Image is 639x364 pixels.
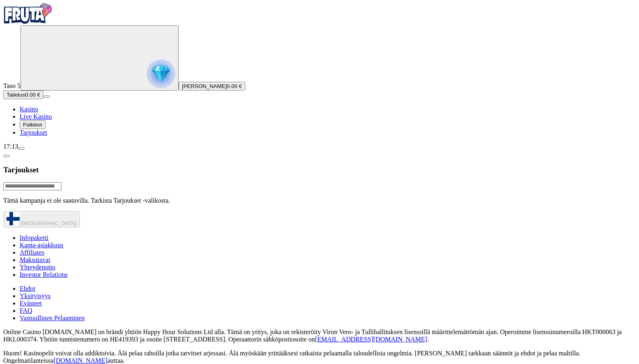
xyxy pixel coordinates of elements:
[182,83,227,89] span: [PERSON_NAME]
[20,129,47,136] a: Tarjoukset
[54,357,108,364] a: [DOMAIN_NAME]
[20,25,179,90] button: reward progress
[20,256,50,263] a: Maksutavat
[23,122,42,128] span: Palkkiot
[3,90,43,99] button: Talletusplus icon0.00 €
[3,143,18,150] span: 17:13
[3,155,10,157] button: chevron-left icon
[20,113,52,120] a: Live Kasino
[3,82,20,89] span: Taso 5
[20,106,38,113] a: Kasino
[3,18,52,25] a: Fruta
[25,92,40,98] span: 0.00 €
[20,300,42,307] a: Evästeet
[20,120,45,129] button: Palkkiot
[3,3,52,24] img: Fruta
[20,285,35,292] a: Ehdot
[179,82,245,90] button: [PERSON_NAME]0.00 €
[7,92,25,98] span: Talletus
[3,106,636,136] nav: Main menu
[20,264,55,271] a: Yhteydenotto
[227,83,242,89] span: 0.00 €
[20,307,32,314] a: FAQ
[315,336,427,343] a: [EMAIL_ADDRESS][DOMAIN_NAME]
[3,234,636,322] nav: Secondary
[43,95,50,98] button: menu
[20,314,85,321] a: Vastuullinen Pelaaminen
[147,59,175,88] img: reward progress
[3,197,636,204] p: Tämä kampanja ei ole saatavilla. Tarkista Tarjoukset -valikosta.
[20,242,63,249] a: Kanta-asiakkuus
[3,165,636,174] h3: Tarjoukset
[20,249,44,256] a: Affiliates
[20,292,51,299] a: Yksityisyys
[3,211,80,228] button: [GEOGRAPHIC_DATA]
[20,220,77,226] span: [GEOGRAPHIC_DATA]
[20,271,68,278] a: Investor Relations
[3,182,61,190] input: Search
[20,234,48,241] a: Infopaketti
[7,212,20,225] img: Finland flag
[3,3,636,136] nav: Primary
[18,147,25,150] button: menu
[3,328,636,343] p: Online Casino [DOMAIN_NAME] on brändi yhtiön Happy Hour Solutions Ltd alla. Tämä on yritys, joka ...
